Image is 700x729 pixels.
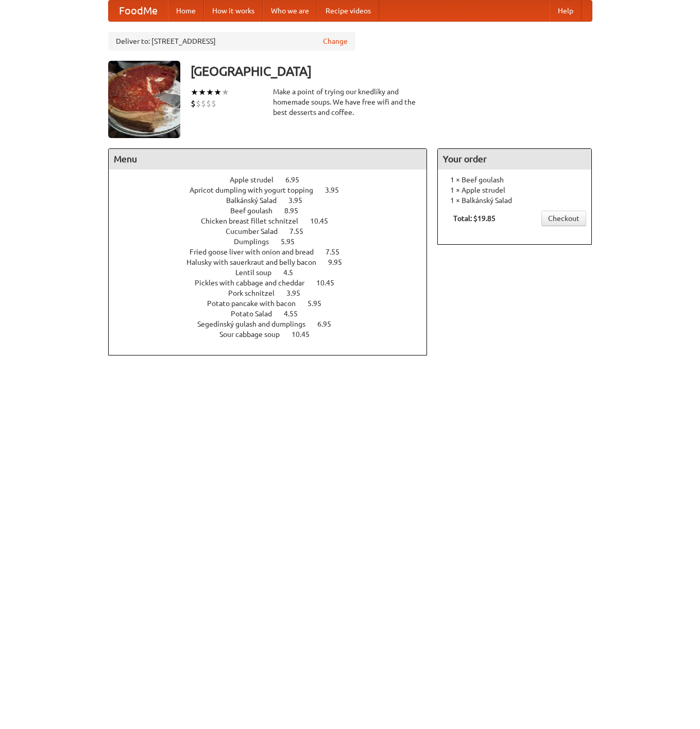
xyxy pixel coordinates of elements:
[308,299,332,308] span: 5.95
[226,227,288,235] span: Cucumber Salad
[207,299,340,308] a: Potato pancake with bacon 5.95
[211,98,216,109] li: $
[201,217,347,225] a: Chicken breast fillet schnitzel 10.45
[283,268,303,277] span: 4.5
[226,196,321,205] a: Balkánský Salad 3.95
[191,61,592,81] h3: [GEOGRAPHIC_DATA]
[328,258,352,266] span: 9.95
[226,227,322,235] a: Cucumber Salad 7.55
[201,217,309,225] span: Chicken breast fillet schnitzel
[281,238,305,246] span: 5.95
[317,1,379,21] a: Recipe videos
[286,289,311,297] span: 3.95
[234,238,314,246] a: Dumplings 5.95
[284,207,309,215] span: 8.95
[284,310,308,318] span: 4.55
[206,87,214,98] li: ★
[234,238,279,246] span: Dumplings
[230,176,318,184] a: Apple strudel 6.95
[109,149,427,169] h4: Menu
[263,1,317,21] a: Who we are
[219,330,329,338] a: Sour cabbage soup 10.45
[235,268,282,277] span: Lentil soup
[438,149,591,169] h4: Your order
[190,248,358,256] a: Fried goose liver with onion and bread 7.55
[288,196,313,205] span: 3.95
[226,196,287,205] span: Balkánský Salad
[168,1,204,21] a: Home
[214,87,221,98] li: ★
[443,175,586,185] li: 1 × Beef goulash
[230,176,284,184] span: Apple strudel
[186,258,327,266] span: Halusky with sauerkraut and belly bacon
[109,1,168,21] a: FoodMe
[191,87,198,98] li: ★
[231,310,282,318] span: Potato Salad
[235,268,312,277] a: Lentil soup 4.5
[204,1,263,21] a: How it works
[190,186,358,194] a: Apricot dumpling with yogurt topping 3.95
[201,98,206,109] li: $
[228,289,285,297] span: Pork schnitzel
[196,98,201,109] li: $
[310,217,338,225] span: 10.45
[190,248,324,256] span: Fried goose liver with onion and bread
[453,214,496,223] b: Total: $19.85
[219,330,290,338] span: Sour cabbage soup
[197,320,316,328] span: Segedínský gulash and dumplings
[198,87,206,98] li: ★
[317,320,342,328] span: 6.95
[190,186,323,194] span: Apricot dumpling with yogurt topping
[108,32,355,50] div: Deliver to: [STREET_ADDRESS]
[292,330,320,338] span: 10.45
[195,279,353,287] a: Pickles with cabbage and cheddar 10.45
[191,98,196,109] li: $
[285,176,310,184] span: 6.95
[228,289,319,297] a: Pork schnitzel 3.95
[443,195,586,206] li: 1 × Balkánský Salad
[323,36,348,46] a: Change
[230,207,317,215] a: Beef goulash 8.95
[443,185,586,195] li: 1 × Apple strudel
[197,320,350,328] a: Segedínský gulash and dumplings 6.95
[325,186,349,194] span: 3.95
[207,299,306,308] span: Potato pancake with bacon
[289,227,314,235] span: 7.55
[206,98,211,109] li: $
[221,87,229,98] li: ★
[195,279,315,287] span: Pickles with cabbage and cheddar
[273,87,428,117] div: Make a point of trying our knedlíky and homemade soups. We have free wifi and the best desserts a...
[108,61,180,138] img: angular.jpg
[326,248,350,256] span: 7.55
[231,310,317,318] a: Potato Salad 4.55
[550,1,582,21] a: Help
[541,211,586,226] a: Checkout
[186,258,361,266] a: Halusky with sauerkraut and belly bacon 9.95
[316,279,345,287] span: 10.45
[230,207,283,215] span: Beef goulash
